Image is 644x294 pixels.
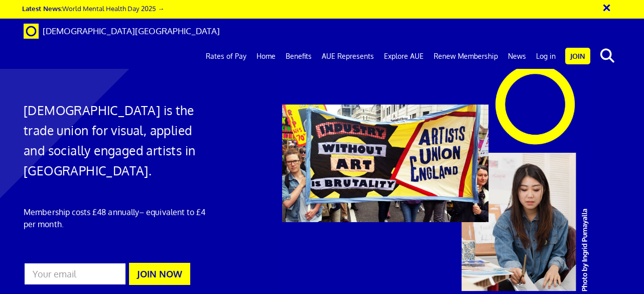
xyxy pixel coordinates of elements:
[503,44,531,69] a: News
[565,48,590,64] a: Join
[531,44,561,69] a: Log in
[24,206,212,230] p: Membership costs £48 annually – equivalent to £4 per month.
[201,44,251,69] a: Rates of Pay
[429,44,503,69] a: Renew Membership
[24,262,126,285] input: Your email
[24,101,212,181] h1: [DEMOGRAPHIC_DATA] is the trade union for visual, applied and socially engaged artists in [GEOGRA...
[251,44,281,69] a: Home
[22,4,62,13] strong: Latest News:
[592,45,623,66] button: search
[129,263,190,285] button: JOIN NOW
[317,44,379,69] a: AUE Represents
[379,44,429,69] a: Explore AUE
[43,26,220,36] span: [DEMOGRAPHIC_DATA][GEOGRAPHIC_DATA]
[281,44,317,69] a: Benefits
[16,19,227,44] a: Brand [DEMOGRAPHIC_DATA][GEOGRAPHIC_DATA]
[22,4,164,13] a: Latest News:World Mental Health Day 2025 →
